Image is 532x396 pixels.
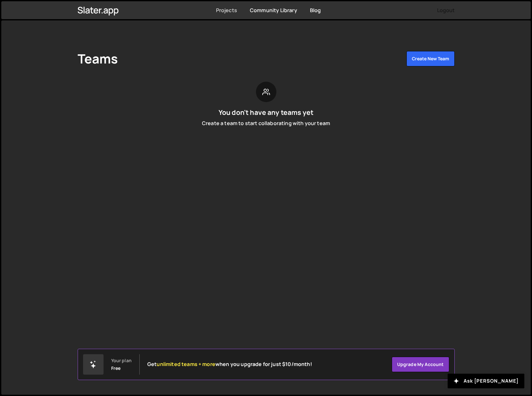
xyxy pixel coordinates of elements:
[310,7,321,14] a: Blog
[157,361,215,368] span: unlimited teams + more
[216,7,237,14] a: Projects
[78,51,118,66] h1: Teams
[202,120,330,127] p: Create a team to start collaborating with your team
[111,366,121,371] div: Free
[111,358,132,363] div: Your plan
[250,7,297,14] a: Community Library
[448,374,524,388] button: Ask [PERSON_NAME]
[147,361,312,367] h2: Get when you upgrade for just $10/month!
[392,357,449,372] a: Upgrade my account
[406,51,455,66] button: Create New Team
[219,108,313,116] h2: You don't have any teams yet
[437,4,455,16] button: Logout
